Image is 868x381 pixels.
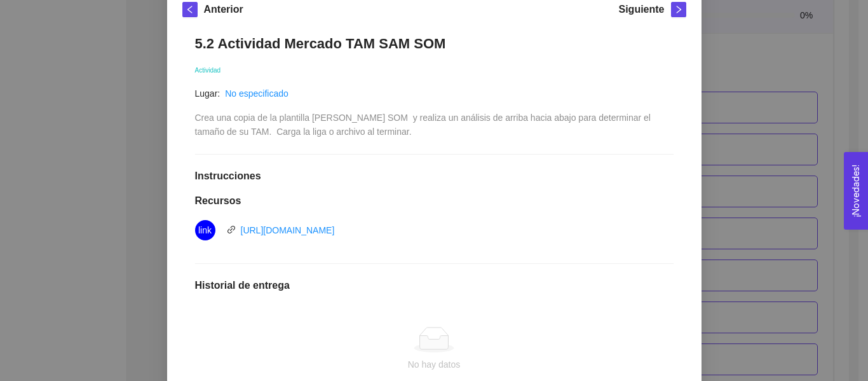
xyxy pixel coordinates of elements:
h1: 5.2 Actividad Mercado TAM SAM SOM [195,35,674,52]
span: Crea una copia de la plantilla [PERSON_NAME] SOM y realiza un análisis de arriba hacia abajo para... [195,113,653,137]
button: left [182,2,198,17]
span: link [198,220,212,240]
article: Lugar: [195,87,220,100]
button: right [671,2,686,17]
span: link [227,225,236,234]
button: Open Feedback Widget [844,152,868,230]
h5: Anterior [204,2,243,17]
h5: Siguiente [618,2,664,17]
a: No especificado [225,88,288,99]
h1: Recursos [195,195,674,207]
h1: Historial de entrega [195,279,674,292]
h1: Instrucciones [195,170,674,183]
div: No hay datos [205,357,663,371]
a: [URL][DOMAIN_NAME] [241,225,335,235]
span: right [672,5,686,14]
span: Actividad [195,67,221,74]
span: left [183,5,197,14]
